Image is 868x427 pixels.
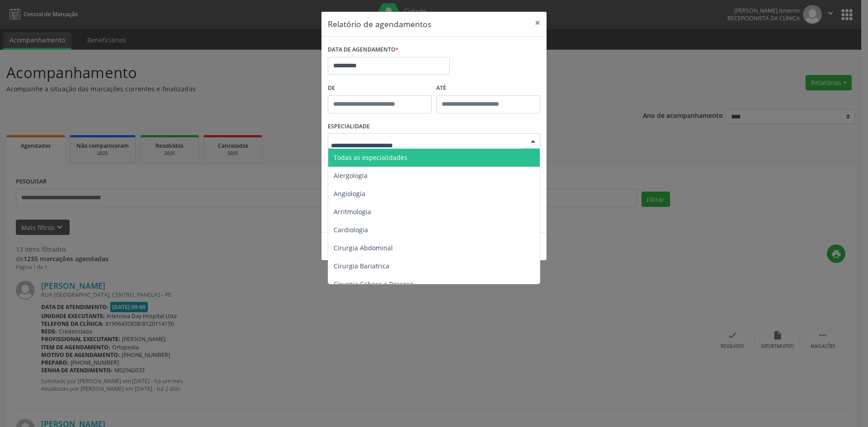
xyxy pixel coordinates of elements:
[334,189,365,198] span: Angiologia
[334,153,407,162] span: Todas as especialidades
[436,81,540,95] label: ATÉ
[328,81,432,95] label: De
[328,120,370,134] label: ESPECIALIDADE
[334,225,368,234] span: Cardiologia
[528,12,547,34] button: Close
[334,244,393,252] span: Cirurgia Abdominal
[334,171,368,180] span: Alergologia
[334,280,413,288] span: Cirurgia Cabeça e Pescoço
[328,43,399,57] label: DATA DE AGENDAMENTO
[334,207,371,216] span: Arritmologia
[334,262,389,270] span: Cirurgia Bariatrica
[328,18,431,30] h5: Relatório de agendamentos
